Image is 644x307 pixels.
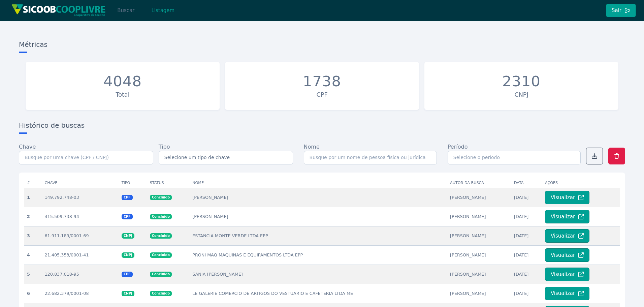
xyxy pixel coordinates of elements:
td: [PERSON_NAME] [447,207,511,226]
span: CNPJ [122,252,134,258]
label: Período [448,143,468,151]
th: Status [147,178,190,188]
td: [PERSON_NAME] [190,207,447,226]
span: Concluido [150,214,172,219]
td: [DATE] [511,245,542,265]
th: Nome [190,178,447,188]
td: [DATE] [511,284,542,303]
td: PRONI MAQ MAQUINAS E EQUIPAMENTOS LTDA EPP [190,245,447,265]
td: ESTANCIA MONTE VERDE LTDA EPP [190,226,447,245]
h3: Histórico de buscas [19,121,625,133]
th: 5 [24,265,42,284]
th: Tipo [119,178,147,188]
td: [PERSON_NAME] [447,245,511,265]
div: 1738 [303,73,341,90]
td: [DATE] [511,265,542,284]
button: Buscar [111,4,140,17]
th: 6 [24,284,42,303]
th: Data [511,178,542,188]
input: Busque por uma chave (CPF / CNPJ) [19,151,153,164]
div: Total [29,90,216,99]
td: [DATE] [511,188,542,207]
span: Concluido [150,252,172,258]
div: 2310 [502,73,541,90]
button: Visualizar [545,287,589,300]
th: Ações [542,178,620,188]
th: Chave [42,178,119,188]
td: [PERSON_NAME] [447,265,511,284]
div: CNPJ [428,90,615,99]
td: SANIA [PERSON_NAME] [190,265,447,284]
button: Visualizar [545,229,589,243]
input: Busque por um nome de pessoa física ou jurídica [304,151,437,164]
button: Sair [606,4,636,17]
th: 1 [24,188,42,207]
span: CPF [122,214,133,219]
td: [DATE] [511,207,542,226]
span: CPF [122,272,133,277]
td: 120.837.018-95 [42,265,119,284]
th: Autor da busca [447,178,511,188]
td: 22.682.379/0001-08 [42,284,119,303]
span: Concluido [150,195,172,200]
span: Concluido [150,272,172,277]
button: Visualizar [545,248,589,262]
td: 415.509.738-94 [42,207,119,226]
div: CPF [228,90,416,99]
td: [DATE] [511,226,542,245]
span: Concluido [150,291,172,296]
label: Tipo [159,143,170,151]
th: 2 [24,207,42,226]
span: CPF [122,195,133,200]
td: [PERSON_NAME] [447,188,511,207]
th: 3 [24,226,42,245]
td: LE GALERIE COMERCIO DE ARTIGOS DO VESTUARIO E CAFETERIA LTDA ME [190,284,447,303]
div: 4048 [103,73,142,90]
td: 61.911.189/0001-69 [42,226,119,245]
button: Listagem [146,4,180,17]
label: Nome [304,143,320,151]
span: Concluido [150,233,172,239]
td: [PERSON_NAME] [447,284,511,303]
th: 4 [24,245,42,265]
input: Selecione o período [448,151,581,164]
td: 21.405.353/0001-41 [42,245,119,265]
span: CNPJ [122,291,134,296]
button: Visualizar [545,268,589,281]
td: [PERSON_NAME] [447,226,511,245]
button: Visualizar [545,210,589,223]
h3: Métricas [19,40,625,52]
td: [PERSON_NAME] [190,188,447,207]
img: img/sicoob_cooplivre.png [11,4,106,17]
th: # [24,178,42,188]
span: CNPJ [122,233,134,239]
td: 149.792.748-03 [42,188,119,207]
button: Visualizar [545,191,589,204]
label: Chave [19,143,36,151]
